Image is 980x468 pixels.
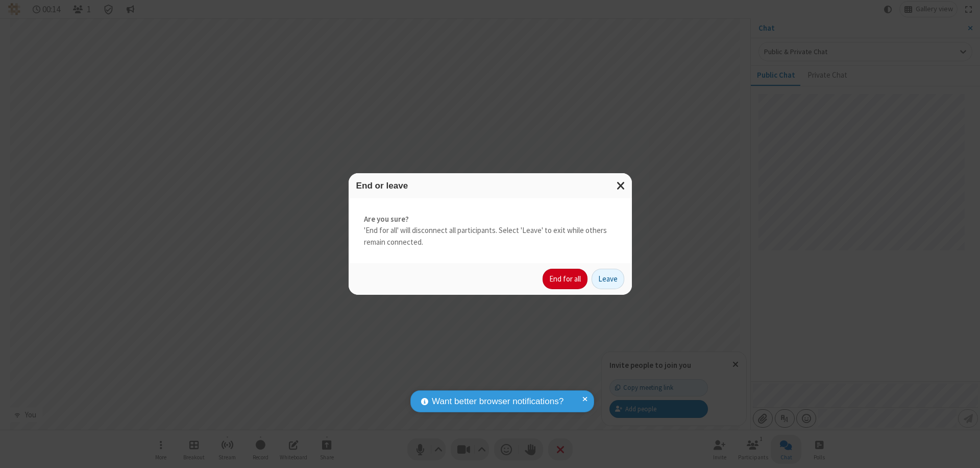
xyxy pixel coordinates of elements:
button: Close modal [610,173,632,198]
strong: Are you sure? [364,214,617,225]
button: End for all [543,269,587,289]
div: 'End for all' will disconnect all participants. Select 'Leave' to exit while others remain connec... [349,198,632,264]
button: Leave [592,269,624,289]
span: Want better browser notifications? [432,395,563,408]
h3: End or leave [356,181,624,191]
